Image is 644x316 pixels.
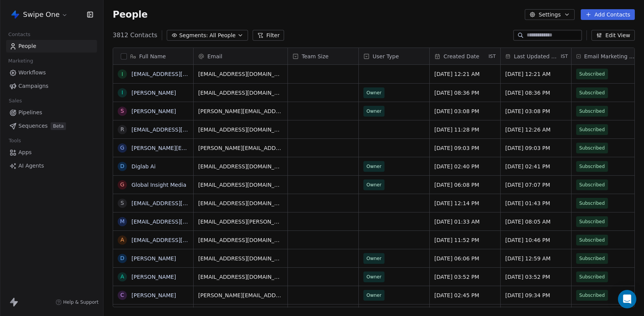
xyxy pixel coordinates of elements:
div: Email [194,48,287,64]
a: [PERSON_NAME] [131,292,176,298]
a: [PERSON_NAME] [131,255,176,262]
span: [DATE] 01:43 PM [505,199,567,207]
a: Diglab Ai [131,163,156,170]
a: [EMAIL_ADDRESS][DOMAIN_NAME] [131,237,225,243]
span: [DATE] 11:52 PM [434,236,496,244]
span: [EMAIL_ADDRESS][DOMAIN_NAME] [198,273,283,281]
span: [DATE] 12:59 AM [505,255,567,262]
span: Marketing [5,55,36,67]
span: [DATE] 03:52 PM [434,273,496,281]
span: [DATE] 03:08 PM [505,107,567,115]
a: [PERSON_NAME][EMAIL_ADDRESS][DOMAIN_NAME] [131,145,270,151]
span: Sales [5,95,25,107]
button: Settings [525,9,574,20]
div: grid [113,65,194,308]
div: Full Name [113,48,193,64]
span: [EMAIL_ADDRESS][DOMAIN_NAME] [198,163,283,170]
span: Beta [51,122,66,130]
a: [EMAIL_ADDRESS][DOMAIN_NAME] [131,127,225,133]
span: [EMAIL_ADDRESS][DOMAIN_NAME] [198,89,283,97]
span: [DATE] 11:28 PM [434,126,496,133]
span: [DATE] 08:36 PM [505,89,567,97]
button: Edit View [591,30,635,41]
a: [EMAIL_ADDRESS][DOMAIN_NAME] [131,71,225,77]
span: Subscribed [579,291,605,299]
span: Owner [366,273,381,281]
span: Subscribed [579,236,605,244]
span: [DATE] 12:21 AM [505,70,567,78]
span: People [18,42,36,50]
span: Subscribed [579,144,605,152]
a: SequencesBeta [6,120,97,132]
span: Owner [366,107,381,115]
span: All People [209,31,235,39]
span: [PERSON_NAME][EMAIL_ADDRESS][DOMAIN_NAME] [198,107,283,115]
span: AI Agents [18,162,44,170]
span: Apps [18,148,32,156]
span: Tools [5,135,24,146]
span: Subscribed [579,255,605,262]
span: [EMAIL_ADDRESS][DOMAIN_NAME] [198,236,283,244]
a: Pipelines [6,106,97,119]
span: [DATE] 06:08 PM [434,181,496,189]
span: [DATE] 09:34 PM [505,291,567,299]
span: Email Marketing Consent [584,53,637,60]
button: Filter [253,30,284,41]
span: Full Name [139,53,166,60]
div: D [120,162,125,170]
span: Owner [366,291,381,299]
span: [DATE] 08:05 AM [505,218,567,225]
span: Owner [366,181,381,189]
span: [DATE] 01:33 AM [434,218,496,225]
span: IST [561,53,568,59]
span: [DATE] 03:52 PM [505,273,567,281]
a: [EMAIL_ADDRESS][DOMAIN_NAME] [131,200,225,206]
span: Subscribed [579,107,605,115]
a: Apps [6,146,97,159]
span: Subscribed [579,199,605,207]
span: [DATE] 07:07 PM [505,181,567,189]
span: 3812 Contacts [113,31,157,40]
a: [PERSON_NAME] [131,274,176,280]
span: [EMAIL_ADDRESS][DOMAIN_NAME] [198,181,283,189]
span: Subscribed [579,70,605,78]
div: r [120,125,124,133]
span: [DATE] 02:45 PM [434,291,496,299]
button: Swipe One [9,8,69,21]
div: C [120,291,124,299]
span: Subscribed [579,273,605,281]
div: Email Marketing Consent [572,48,642,64]
div: i [122,70,123,78]
span: [DATE] 08:36 PM [434,89,496,97]
span: [DATE] 06:06 PM [434,255,496,262]
span: Subscribed [579,218,605,225]
a: People [6,40,97,53]
span: Created Date [444,53,479,60]
a: Campaigns [6,80,97,92]
div: User Type [359,48,429,64]
span: [DATE] 09:03 PM [505,144,567,152]
span: [DATE] 02:41 PM [505,163,567,170]
div: g [120,144,125,152]
button: Add Contacts [581,9,635,20]
span: [PERSON_NAME][EMAIL_ADDRESS][DOMAIN_NAME] [198,291,283,299]
span: People [113,9,148,20]
span: Swipe One [23,10,60,20]
span: Owner [366,255,381,262]
span: Campaigns [18,82,48,90]
span: Help & Support [63,299,99,305]
span: [EMAIL_ADDRESS][DOMAIN_NAME] [198,126,283,133]
span: Subscribed [579,89,605,97]
a: [PERSON_NAME] [131,90,176,96]
span: Last Updated Date [514,53,559,60]
span: [PERSON_NAME][EMAIL_ADDRESS][DOMAIN_NAME] [198,144,283,152]
span: Owner [366,163,381,170]
a: Workflows [6,66,97,79]
a: Help & Support [56,299,99,305]
span: [DATE] 02:40 PM [434,163,496,170]
div: m [120,217,125,225]
a: [PERSON_NAME] [131,108,176,114]
div: Team Size [288,48,358,64]
span: Subscribed [579,181,605,189]
span: [DATE] 09:03 PM [434,144,496,152]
